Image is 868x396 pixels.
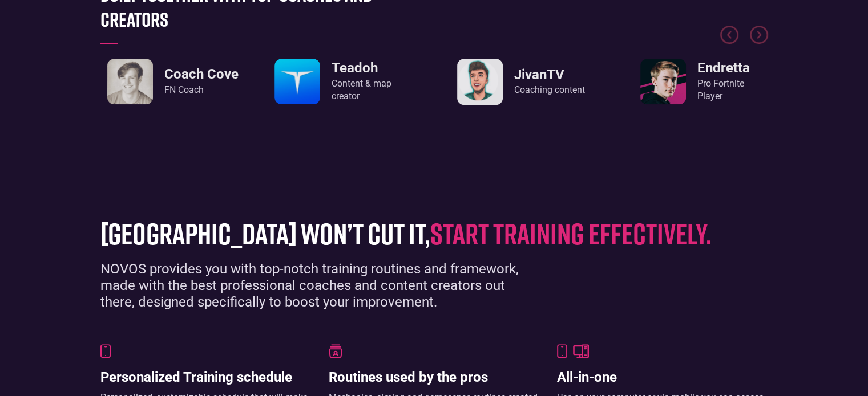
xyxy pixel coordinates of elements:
h3: Teadoh [332,60,420,76]
div: 8 / 8 [449,59,594,105]
div: Next slide [750,26,768,54]
a: JivanTVCoaching content [457,59,585,105]
div: NOVOS provides you with top-notch training routines and framework, made with the best professiona... [100,261,540,310]
a: TeadohContent & map creator [274,59,420,104]
a: Coach CoveFN Coach [107,59,239,104]
h3: All-in-one [557,369,768,386]
h1: [GEOGRAPHIC_DATA] won’t cut it, [100,217,751,250]
div: Next slide [750,26,768,44]
h3: Coach Cove [164,66,239,83]
h3: Personalized Training schedule [100,369,312,386]
div: Pro Fortnite Player [697,77,750,103]
h3: Routines used by the pros [329,369,540,386]
div: 6 / 8 [100,59,246,104]
div: Coaching content [514,84,585,96]
div: 1 / 8 [623,59,768,104]
a: EndrettaPro FortnitePlayer [640,59,750,104]
div: Content & map creator [332,77,420,103]
h3: JivanTV [514,67,585,83]
div: 7 / 8 [274,59,420,104]
span: start training effectively. [430,215,712,251]
div: Previous slide [720,26,738,54]
div: FN Coach [164,84,239,96]
h3: Endretta [697,60,750,76]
